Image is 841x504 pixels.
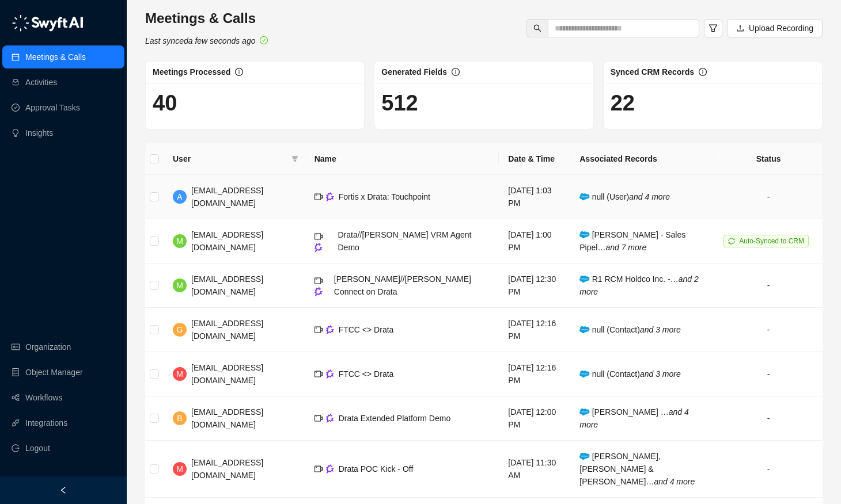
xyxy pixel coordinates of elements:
span: A [177,190,182,203]
span: upload [736,24,744,32]
span: search [533,24,541,32]
span: G [177,323,183,336]
span: [EMAIL_ADDRESS][DOMAIN_NAME] [191,274,263,296]
td: [DATE] 12:30 PM [499,264,570,308]
span: info-circle [235,68,243,76]
span: B [177,412,182,425]
a: Organization [25,335,71,358]
span: User [173,152,287,165]
span: [EMAIL_ADDRESS][DOMAIN_NAME] [191,186,263,208]
td: - [714,396,823,441]
a: Object Manager [25,361,83,384]
td: [DATE] 1:03 PM [499,175,570,219]
th: Name [305,143,499,175]
a: Activities [25,71,57,94]
a: Workflows [25,386,62,409]
span: [EMAIL_ADDRESS][DOMAIN_NAME] [191,363,263,385]
td: - [714,308,823,352]
span: FTCC <> Drata [339,369,394,379]
span: [PERSON_NAME] … [579,407,688,429]
a: Approval Tasks [25,96,80,119]
img: gong-Dwh8HbPa.png [326,464,334,473]
span: filter [709,24,718,33]
img: gong-Dwh8HbPa.png [326,414,334,422]
span: null (Contact) [579,325,680,334]
img: gong-Dwh8HbPa.png [326,369,334,378]
span: M [176,235,183,247]
span: sync [728,238,735,245]
span: check-circle [260,36,268,44]
span: Drata Extended Platform Demo [339,414,451,423]
span: Logout [25,437,50,460]
span: video-camera [315,414,323,422]
i: and 4 more [654,477,695,486]
img: gong-Dwh8HbPa.png [326,325,334,334]
span: [PERSON_NAME] - Sales Pipel… [579,230,685,252]
th: Status [714,143,823,175]
span: logout [12,444,20,452]
img: gong-Dwh8HbPa.png [315,243,323,251]
td: [DATE] 1:00 PM [499,219,570,264]
span: Upload Recording [749,22,813,35]
span: info-circle [699,68,707,76]
span: video-camera [315,193,323,201]
button: Upload Recording [727,19,823,37]
span: M [176,279,183,292]
td: - [714,352,823,396]
h1: 22 [611,90,815,116]
td: [DATE] 12:16 PM [499,352,570,396]
img: logo-05li4sbe.png [12,14,84,32]
td: [DATE] 12:16 PM [499,308,570,352]
span: video-camera [315,326,323,334]
span: M [176,463,183,475]
span: filter [291,155,298,162]
th: Date & Time [499,143,570,175]
i: Last synced a few seconds ago [145,36,255,45]
span: Auto-Synced to CRM [739,237,804,245]
img: gong-Dwh8HbPa.png [326,192,334,201]
span: [PERSON_NAME]//[PERSON_NAME] Connect on Drata [334,274,471,296]
span: null (User) [579,192,670,201]
img: gong-Dwh8HbPa.png [315,287,323,296]
i: and 3 more [640,369,681,379]
span: Drata//[PERSON_NAME] VRM Agent Demo [338,230,472,252]
span: [EMAIL_ADDRESS][DOMAIN_NAME] [191,458,263,480]
span: FTCC <> Drata [339,325,394,334]
span: [EMAIL_ADDRESS][DOMAIN_NAME] [191,319,263,341]
a: Meetings & Calls [25,45,86,68]
span: left [59,486,67,494]
h3: Meetings & Calls [145,9,268,28]
i: and 3 more [640,325,681,334]
span: Meetings Processed [153,67,230,77]
span: Generated Fields [381,67,447,77]
td: [DATE] 12:00 PM [499,396,570,441]
span: video-camera [315,465,323,473]
span: video-camera [315,370,323,378]
td: - [714,441,823,498]
span: Drata POC Kick - Off [339,464,414,474]
span: [PERSON_NAME], [PERSON_NAME] & [PERSON_NAME]… [579,452,695,486]
h1: 512 [381,90,586,116]
td: - [714,175,823,219]
span: info-circle [452,68,460,76]
i: and 2 more [579,274,699,296]
h1: 40 [153,90,357,116]
i: and 4 more [579,407,688,429]
i: and 4 more [629,192,670,201]
a: Insights [25,121,53,144]
span: null (Contact) [579,369,680,379]
span: Fortis x Drata: Touchpoint [339,192,430,201]
span: [EMAIL_ADDRESS][DOMAIN_NAME] [191,407,263,429]
span: Synced CRM Records [611,67,694,77]
span: video-camera [315,277,323,285]
iframe: Open customer support [804,466,835,497]
td: [DATE] 11:30 AM [499,441,570,498]
a: Integrations [25,411,67,434]
td: - [714,264,823,308]
span: video-camera [315,232,323,240]
span: [EMAIL_ADDRESS][DOMAIN_NAME] [191,230,263,252]
span: R1 RCM Holdco Inc. -… [579,274,699,296]
span: M [176,368,183,380]
i: and 7 more [605,243,646,252]
span: filter [289,150,301,167]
